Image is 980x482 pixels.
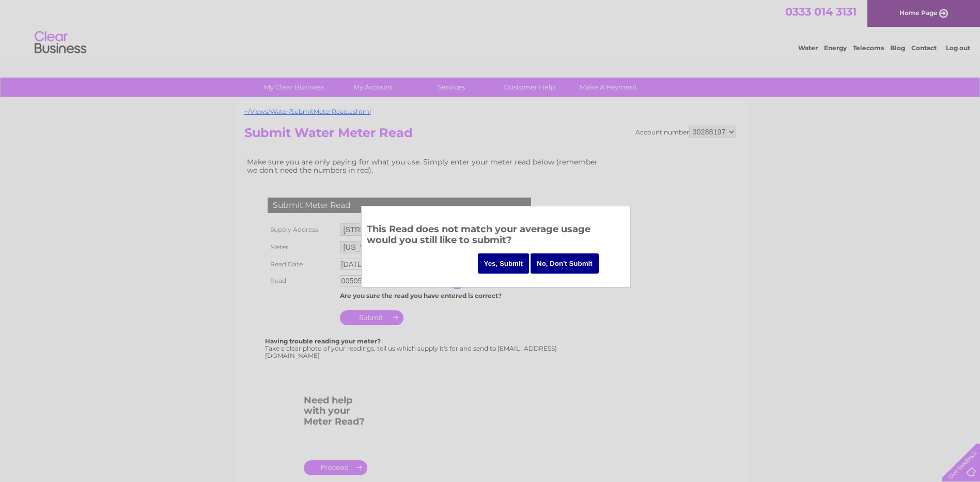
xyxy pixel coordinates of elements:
[946,44,970,52] a: Log out
[367,222,625,250] h3: This Read does not match your average usage would you still like to submit?
[853,44,884,52] a: Telecoms
[34,27,87,58] img: logo.png
[911,44,937,52] a: Contact
[824,44,847,52] a: Energy
[246,6,735,50] div: Clear Business is a trading name of Verastar Limited (registered in [GEOGRAPHIC_DATA] No. 3667643...
[890,44,905,52] a: Blog
[785,5,857,18] a: 0333 014 3131
[798,44,818,52] a: Water
[478,253,530,274] input: Yes, Submit
[531,253,599,274] input: No, Don't Submit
